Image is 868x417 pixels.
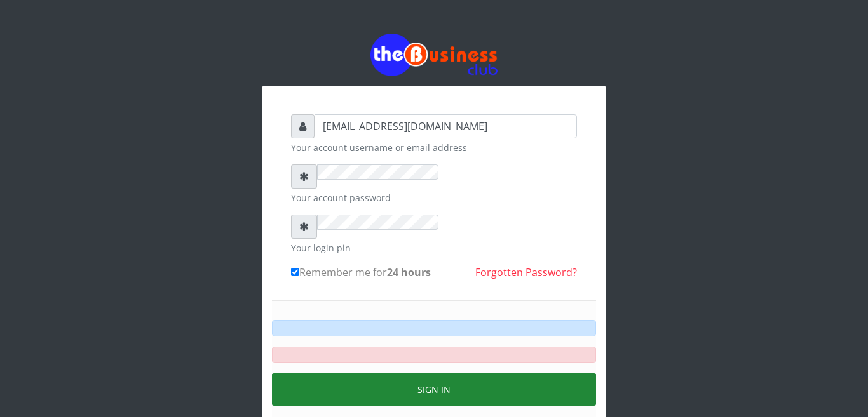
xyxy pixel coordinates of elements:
[272,373,596,406] button: Sign in
[315,114,577,138] input: Username or email address
[475,265,577,279] a: Forgotten Password?
[291,265,431,280] label: Remember me for
[291,141,577,154] small: Your account username or email address
[291,191,577,204] small: Your account password
[387,265,431,279] b: 24 hours
[291,268,299,276] input: Remember me for24 hours
[291,241,577,255] small: Your login pin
